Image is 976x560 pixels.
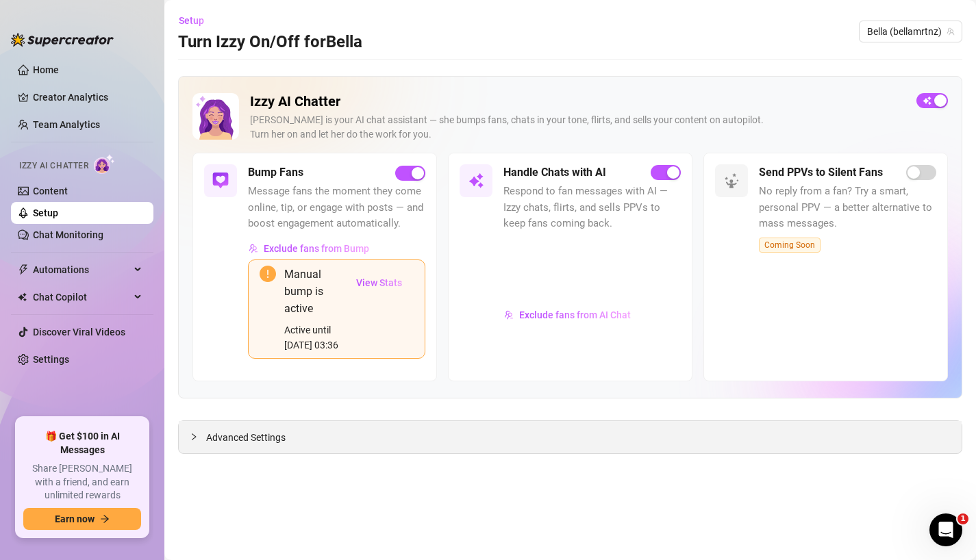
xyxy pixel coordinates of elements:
[100,514,110,524] span: arrow-right
[94,154,115,174] img: AI Chatter
[33,207,58,218] a: Setup
[260,266,276,282] span: exclamation-circle
[759,238,821,253] span: Coming Soon
[33,354,69,365] a: Settings
[250,113,905,142] div: [PERSON_NAME] is your AI chat assistant — she bumps fans, chats in your tone, flirts, and sells y...
[33,229,103,240] a: Chat Monitoring
[190,433,198,441] span: collapsed
[284,322,345,353] div: Active until [DATE] 03:36
[468,173,484,189] img: svg%3e
[33,286,130,308] span: Chat Copilot
[178,10,215,31] button: Setup
[212,173,229,189] img: svg%3e
[345,266,414,300] button: View Stats
[23,462,141,502] span: Share [PERSON_NAME] with a friend, and earn unlimited rewards
[249,244,258,253] img: svg%3e
[356,277,402,288] span: View Stats
[248,238,370,259] button: Exclude fans from Bump
[947,27,955,36] span: team
[33,186,68,196] a: Content
[192,93,239,140] img: Izzy AI Chatter
[723,173,740,189] img: svg%3e
[504,310,514,320] img: svg%3e
[55,513,95,524] span: Earn now
[503,304,631,326] button: Exclude fans from AI Chat
[248,183,425,232] span: Message fans the moment they come online, tip, or engage with posts — and boost engagement automa...
[250,93,905,110] h2: Izzy AI Chatter
[18,292,27,302] img: Chat Copilot
[284,266,345,317] div: Manual bump is active
[503,183,681,232] span: Respond to fan messages with AI — Izzy chats, flirts, and sells PPVs to keep fans coming back.
[11,33,114,47] img: logo-BBDzfeDw.svg
[929,513,962,546] iframe: Intercom live chat
[33,64,59,75] a: Home
[503,164,606,181] h5: Handle Chats with AI
[33,259,130,281] span: Automations
[18,264,29,275] span: thunderbolt
[264,243,369,254] span: Exclude fans from Bump
[23,508,141,530] button: Earn nowarrow-right
[190,429,206,444] div: collapsed
[33,327,125,338] a: Discover Viral Videos
[23,430,141,457] span: 🎁 Get $100 in AI Messages
[867,21,954,42] span: Bella (bellamrtnz)
[519,309,631,320] span: Exclude fans from AI Chat
[179,15,204,26] span: Setup
[33,119,100,130] a: Team Analytics
[248,164,303,181] h5: Bump Fans
[178,31,362,53] h3: Turn Izzy On/Off for Bella
[19,160,88,173] span: Izzy AI Chatter
[958,513,968,524] span: 1
[759,164,883,181] h5: Send PPVs to Silent Fans
[759,183,936,232] span: No reply from a fan? Try a smart, personal PPV — a better alternative to mass messages.
[206,430,286,445] span: Advanced Settings
[33,86,142,108] a: Creator Analytics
